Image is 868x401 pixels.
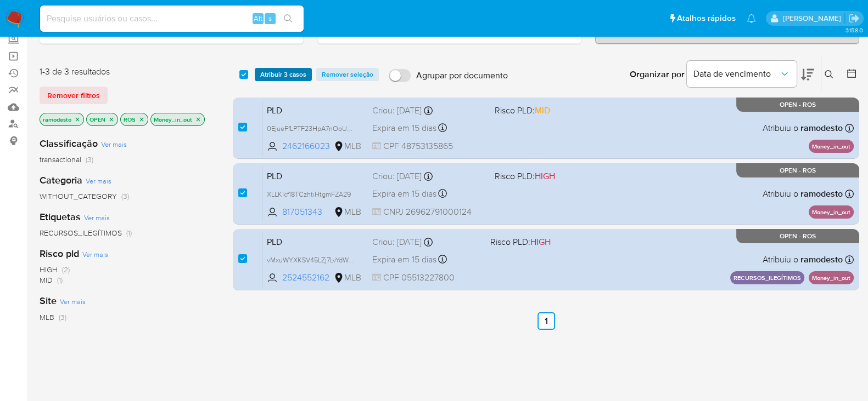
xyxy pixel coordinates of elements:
[268,13,272,24] span: s
[848,13,860,24] a: Sair
[277,11,299,26] button: search-icon
[40,12,304,26] input: Pesquise usuários ou casos...
[677,13,736,24] span: Atalhos rápidos
[782,13,844,24] p: rafael.modesto@mercadopago.com.br
[747,14,756,23] a: Notificações
[845,26,863,35] span: 3.158.0
[254,13,262,24] span: Alt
